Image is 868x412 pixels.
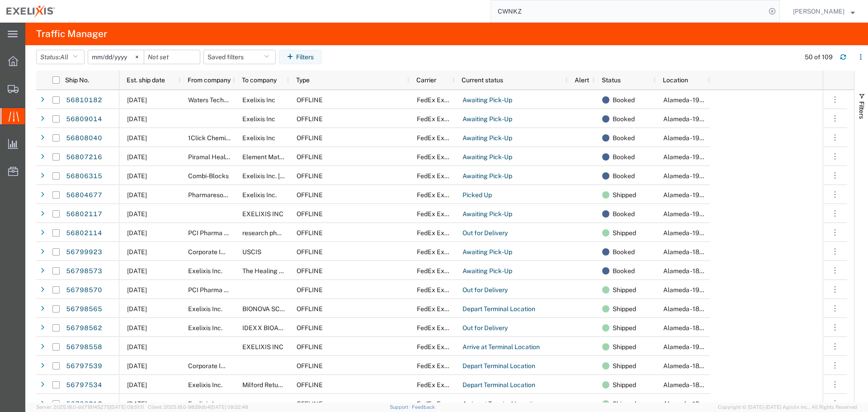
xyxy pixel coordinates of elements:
span: FedEx Express [417,229,460,237]
img: logo [6,5,55,18]
span: research pharmacy [242,229,298,237]
span: Shipped [613,185,636,204]
a: 56798558 [66,340,103,355]
span: Booked [613,128,635,147]
span: Shipped [613,318,636,337]
a: 56808040 [66,131,103,146]
span: EXELIXIS INC [242,343,283,350]
span: FedEx Express [417,267,460,275]
span: FedEx Express [417,286,460,294]
span: Alert [575,76,589,84]
span: Location [663,76,688,84]
span: Alameda - 1951 [663,96,706,104]
span: Copyright © [DATE]-[DATE] Agistix Inc., All Rights Reserved [718,403,857,411]
a: Awaiting Pick-Up [462,150,513,165]
a: 56802117 [66,207,103,222]
span: BIONOVA SCIENTIFIC [242,305,306,313]
button: Filters [279,50,322,64]
span: Corporate Immigration Partners P.C. [188,362,292,369]
a: 56802114 [66,226,103,241]
span: OFFLINE [297,381,323,388]
span: Current status [462,76,503,84]
span: Exelixis Inc. [188,381,222,388]
span: USCIS [242,248,261,256]
span: Alameda - 1951 [663,286,706,294]
span: FedEx Express [417,324,460,331]
span: Shipped [613,280,636,299]
span: Alameda - 1951 [663,229,706,237]
span: 09/12/2025 [127,153,147,161]
span: FedEx Express [417,191,460,199]
span: Alameda - 1851 [663,400,706,407]
span: OFFLINE [297,324,323,331]
span: 09/13/2025 [127,191,147,199]
span: Corporate Immigration Partners P.C. [188,248,292,256]
span: Fred Eisenman [793,6,844,16]
span: Booked [613,204,635,223]
a: Depart Terminal Location [462,302,536,317]
span: Booked [613,147,635,166]
span: Alameda - 1851 [663,305,706,313]
a: 56797539 [66,359,103,374]
span: FedEx Express [417,305,460,313]
span: FedEx Express [417,153,460,161]
span: Exelixis Inc. [242,191,277,199]
span: Alameda - 1951 [663,210,706,218]
span: FedEx Express [417,248,460,256]
span: Exelixis Inc. [188,400,222,407]
a: 56806315 [66,169,103,184]
a: Awaiting Pick-Up [462,131,513,146]
a: Awaiting Pick-Up [462,93,513,108]
span: OFFLINE [297,400,323,407]
span: Alameda - 1851 [663,381,706,388]
span: Piramal Healthcare Canada Ltd. [188,153,280,161]
span: Booked [613,261,635,280]
div: 50 of 109 [805,52,833,62]
a: Arrive at Terminal Location [462,340,540,355]
span: OFFLINE [297,115,323,123]
span: 09/12/2025 [127,172,147,180]
span: 09/15/2025 [127,210,147,218]
span: Alameda - 1951 [663,172,706,180]
a: Depart Terminal Location [462,359,536,374]
span: OFFLINE [297,286,323,294]
span: 1Click Chemistry Inc [188,134,247,142]
span: 09/11/2025 [127,343,147,350]
span: Shipped [613,375,636,394]
span: EXELIXIS INC [242,210,283,218]
span: 09/12/2025 [127,134,147,142]
span: OFFLINE [297,248,323,256]
a: Awaiting Pick-Up [462,207,513,222]
span: 09/11/2025 [127,267,147,275]
span: Pharmaresources Shanghai Co. Ltd [188,191,290,199]
span: Carrier [416,76,436,84]
span: FedEx Express [417,115,460,123]
span: 09/12/2025 [127,115,147,123]
a: Feedback [412,404,435,410]
a: 56797534 [66,378,103,393]
span: Alameda - 1851 [663,324,706,331]
span: Shipped [613,356,636,375]
input: Not set [144,50,200,64]
span: FedEx Express [417,96,460,104]
span: 09/11/2025 [127,286,147,294]
span: [DATE] 09:51:11 [110,404,144,410]
span: OFFLINE [297,172,323,180]
a: Depart Terminal Location [462,378,536,393]
a: Awaiting Pick-Up [462,112,513,127]
span: Ship No. [65,76,89,84]
a: Awaiting Pick-Up [462,264,513,279]
span: FedEx Express [417,134,460,142]
a: 56798570 [66,283,103,298]
span: Milford Returns [242,381,287,388]
span: OFFLINE [297,210,323,218]
span: OFFLINE [297,305,323,313]
span: OFFLINE [297,229,323,237]
a: Out for Delivery [462,321,508,336]
input: Not set [88,50,144,64]
button: Status:All [36,50,85,64]
a: 56810182 [66,93,103,108]
span: Exelixis Inc. Alameda [242,172,343,180]
a: Picked Up [462,188,492,203]
a: 56798562 [66,321,103,336]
